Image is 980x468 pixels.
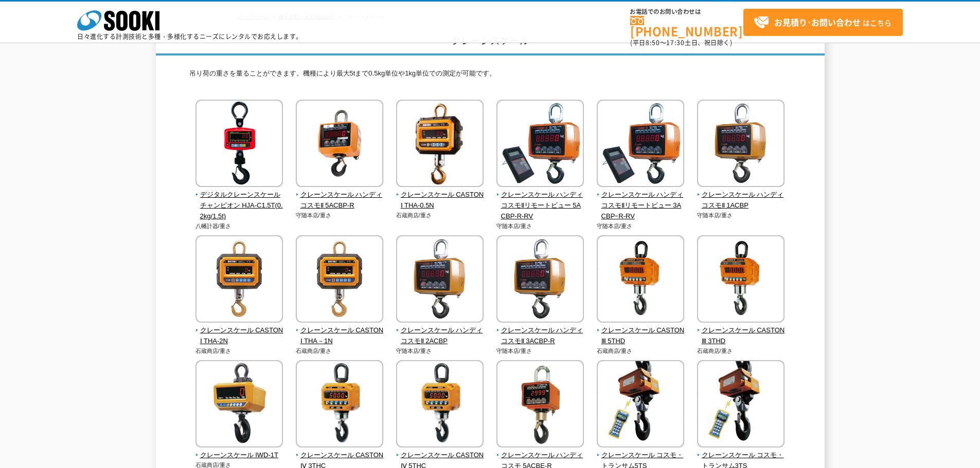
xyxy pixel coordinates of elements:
a: クレーンスケール ハンディコスモⅡ 3ACBP-R [496,315,584,346]
span: クレーンスケール CASTONⅠ THA-0.5N [396,190,484,211]
a: クレーンスケール ハンディコスモⅡリモートビュー 3ACBPｰR-RV [597,180,685,221]
a: デジタルクレーンスケール チャンピオン HJA-C1.5T(0.2kg/1.5t) [195,180,283,221]
span: デジタルクレーンスケール チャンピオン HJA-C1.5T(0.2kg/1.5t) [195,190,283,221]
a: クレーンスケール CASTONⅠ THA-0.5N [396,180,484,211]
img: クレーンスケール IWD-1T [195,360,283,450]
a: クレーンスケール CASTON Ⅲ 3THD [697,315,785,346]
a: クレーンスケール ハンディコスモⅡ 1ACBP [697,180,785,211]
img: クレーンスケール コスモ・トランサム3TS [697,360,785,450]
img: クレーンスケール CASTONⅠ THA-0.5N [396,100,484,190]
img: クレーンスケール コスモ・トランサム5TS [597,360,684,450]
span: クレーンスケール CASTON Ⅲ 3THD [697,325,785,347]
img: クレーンスケール ハンディコスモⅡ 5ACBP-R [296,100,383,190]
p: 守随本店/重さ [697,211,785,220]
p: 石蔵商店/重さ [597,347,685,355]
span: クレーンスケール ハンディコスモⅡ 5ACBP-R [296,190,384,211]
p: 石蔵商店/重さ [296,347,384,355]
span: クレーンスケール CASTON Ⅲ 5THD [597,325,685,347]
p: 石蔵商店/重さ [396,211,484,220]
span: (平日 ～ 土日、祝日除く) [630,38,732,47]
img: クレーンスケール CASTON Ⅲ 5THD [597,235,684,325]
a: クレーンスケール ハンディコスモⅡリモートビュー 5ACBP-R-RV [496,180,584,221]
img: クレーンスケール ハンディコスモⅡリモートビュー 3ACBPｰR-RV [597,100,684,190]
img: クレーンスケール ハンディコスモⅡ 1ACBP [697,100,785,190]
a: クレーンスケール ハンディコスモⅡ 5ACBP-R [296,180,384,211]
img: クレーンスケール ハンディコスモⅡリモートビュー 5ACBP-R-RV [496,100,584,190]
span: クレーンスケール ハンディコスモⅡ 2ACBP [396,325,484,347]
p: 守随本店/重さ [296,211,384,220]
a: クレーンスケール CASTONⅠ THA-2N [195,315,283,346]
span: クレーンスケール CASTONⅠ THA－1N [296,325,384,347]
img: クレーンスケール CASTONⅠ THA-2N [195,235,283,325]
img: クレーンスケール CASTONⅠ THA－1N [296,235,383,325]
span: クレーンスケール CASTONⅠ THA-2N [195,325,283,347]
p: 日々進化する計測技術と多種・多様化するニーズにレンタルでお応えします。 [77,33,302,40]
p: 吊り荷の重さを量ることができます。機種により最大5tまで0.5kg単位や1kg単位での測定が可能です。 [189,68,791,84]
span: クレーンスケール ハンディコスモⅡ 3ACBP-R [496,325,584,347]
p: 八幡計器/重さ [195,222,283,231]
p: 石蔵商店/重さ [697,347,785,355]
a: クレーンスケール IWD-1T [195,440,283,461]
p: 石蔵商店/重さ [195,347,283,355]
img: クレーンスケール ハンディコスモⅡ 3ACBP-R [496,235,584,325]
span: クレーンスケール ハンディコスモⅡリモートビュー 3ACBPｰR-RV [597,190,685,221]
a: クレーンスケール CASTONⅠ THA－1N [296,315,384,346]
a: クレーンスケール CASTON Ⅲ 5THD [597,315,685,346]
span: 17:30 [666,38,685,47]
span: クレーンスケール IWD-1T [195,450,283,461]
a: [PHONE_NUMBER] [630,16,743,37]
img: クレーンスケール ハンディコスモ 5ACBE-R [496,360,584,450]
a: お見積り･お問い合わせはこちら [743,9,903,36]
span: はこちら [754,15,892,30]
p: 守随本店/重さ [496,222,584,231]
a: クレーンスケール ハンディコスモⅡ 2ACBP [396,315,484,346]
img: クレーンスケール CASTON Ⅳ 5THC [396,360,484,450]
span: お電話でのお問い合わせは [630,9,743,15]
img: デジタルクレーンスケール チャンピオン HJA-C1.5T(0.2kg/1.5t) [195,100,283,190]
img: クレーンスケール CASTON Ⅳ 3THC [296,360,383,450]
span: クレーンスケール ハンディコスモⅡ 1ACBP [697,190,785,211]
p: 守随本店/重さ [496,347,584,355]
span: クレーンスケール ハンディコスモⅡリモートビュー 5ACBP-R-RV [496,190,584,221]
strong: お見積り･お問い合わせ [774,16,861,28]
p: 守随本店/重さ [597,222,685,231]
p: 守随本店/重さ [396,347,484,355]
img: クレーンスケール CASTON Ⅲ 3THD [697,235,785,325]
img: クレーンスケール ハンディコスモⅡ 2ACBP [396,235,484,325]
span: 8:50 [646,38,660,47]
